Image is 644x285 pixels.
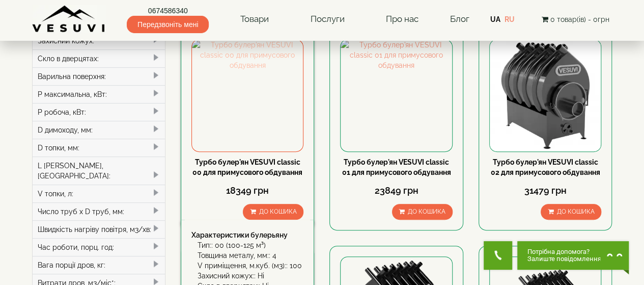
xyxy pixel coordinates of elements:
img: Турбо булер'ян VESUVI classic 02 для примусового обдування [490,40,601,151]
button: Get Call button [484,241,512,270]
div: P робоча, кВт: [33,103,165,121]
a: Товари [230,8,279,31]
div: 18349 грн [191,184,303,197]
a: Турбо булер'ян VESUVI classic 00 для примусового обдування [192,158,302,176]
div: P максимальна, кВт: [33,85,165,103]
div: Скло в дверцятах: [33,49,165,67]
div: Вага порції дров, кг: [33,256,165,274]
div: 23849 грн [340,184,452,197]
div: Тип:: 00 (100-125 м³) [198,240,303,250]
a: Турбо булер'ян VESUVI classic 02 для примусового обдування [491,158,600,176]
button: До кошика [392,204,453,220]
a: Послуги [300,8,354,31]
button: До кошика [243,204,303,220]
div: V топки, л: [33,185,165,202]
span: 0 товар(ів) - 0грн [550,15,609,23]
button: 0 товар(ів) - 0грн [538,14,612,25]
div: 31479 грн [489,184,601,197]
span: До кошика [408,208,445,215]
div: Товщина металу, мм:: 4 [198,250,303,261]
a: UA [490,15,500,23]
div: D топки, мм: [33,139,165,157]
span: Залиште повідомлення [527,255,601,263]
div: V приміщення, м.куб. (м3):: 100 [198,261,303,271]
a: Турбо булер'ян VESUVI classic 01 для примусового обдування [342,158,451,176]
img: Турбо булер'ян VESUVI classic 01 для примусового обдування [341,40,452,151]
button: Chat button [517,241,629,270]
span: Передзвоніть мені [127,16,209,33]
div: L [PERSON_NAME], [GEOGRAPHIC_DATA]: [33,157,165,185]
span: До кошика [556,208,594,215]
a: Блог [450,14,469,24]
div: Швидкість нагріву повітря, м3/хв: [33,220,165,238]
a: RU [505,15,515,23]
div: Захисний кожух:: Ні [198,271,303,281]
img: Завод VESUVI [32,5,106,33]
div: Число труб x D труб, мм: [33,202,165,220]
div: Характеристики булерьяну [191,230,303,240]
div: Варильна поверхня: [33,67,165,85]
a: 0674586340 [127,6,209,16]
div: Час роботи, порц. год: [33,238,165,256]
button: До кошика [541,204,601,220]
img: Турбо булер'ян VESUVI classic 00 для примусового обдування [192,40,303,151]
span: До кошика [259,208,296,215]
a: Про нас [376,8,429,31]
span: Потрібна допомога? [527,248,601,255]
div: D димоходу, мм: [33,121,165,139]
